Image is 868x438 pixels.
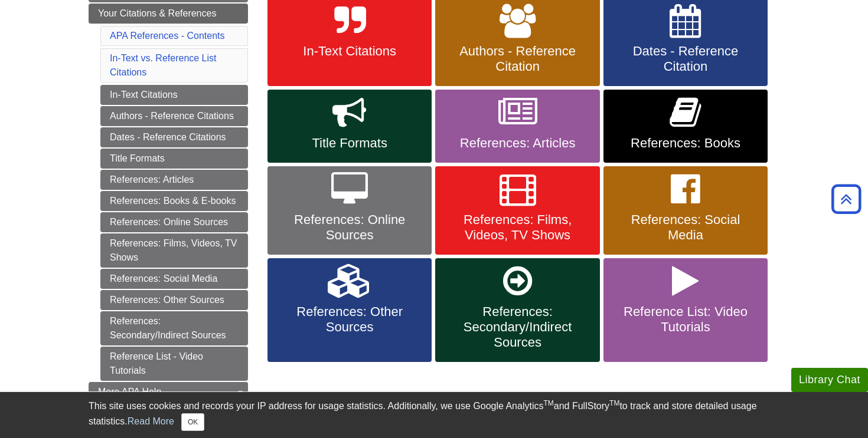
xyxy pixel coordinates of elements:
[435,258,599,362] a: References: Secondary/Indirect Sources
[100,233,248,268] a: References: Films, Videos, TV Shows
[609,399,619,407] sup: TM
[100,290,248,310] a: References: Other Sources
[603,90,768,163] a: References: Books
[267,166,432,255] a: References: Online Sources
[444,212,590,243] span: References: Films, Videos, TV Shows
[100,311,248,345] a: References: Secondary/Indirect Sources
[100,149,248,169] a: Title Formats
[98,8,216,18] span: Your Citations & References
[444,44,590,74] span: Authors - Reference Citation
[89,399,779,431] div: This site uses cookies and records your IP address for usage statistics. Additionally, we use Goo...
[612,212,759,243] span: References: Social Media
[98,387,161,397] span: More APA Help
[110,53,217,77] a: In-Text vs. Reference List Citations
[276,212,423,243] span: References: Online Sources
[444,136,590,151] span: References: Articles
[612,304,759,335] span: Reference List: Video Tutorials
[100,170,248,190] a: References: Articles
[128,416,174,426] a: Read More
[791,368,868,392] button: Library Chat
[444,304,590,350] span: References: Secondary/Indirect Sources
[100,85,248,105] a: In-Text Citations
[100,212,248,232] a: References: Online Sources
[100,347,248,381] a: Reference List - Video Tutorials
[276,304,423,335] span: References: Other Sources
[267,258,432,362] a: References: Other Sources
[603,258,768,362] a: Reference List: Video Tutorials
[267,90,432,163] a: Title Formats
[827,191,865,207] a: Back to Top
[89,382,248,402] a: More APA Help
[603,166,768,255] a: References: Social Media
[543,399,553,407] sup: TM
[100,106,248,126] a: Authors - Reference Citations
[100,269,248,289] a: References: Social Media
[110,31,224,41] a: APA References - Contents
[181,413,204,431] button: Close
[100,191,248,211] a: References: Books & E-books
[435,166,599,255] a: References: Films, Videos, TV Shows
[276,136,423,151] span: Title Formats
[612,44,759,74] span: Dates - Reference Citation
[612,136,759,151] span: References: Books
[276,44,423,59] span: In-Text Citations
[435,90,599,163] a: References: Articles
[100,127,248,147] a: Dates - Reference Citations
[266,387,779,414] caption: In-Text Citation vs. Reference List Citation (See for more information)
[89,4,248,24] a: Your Citations & References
